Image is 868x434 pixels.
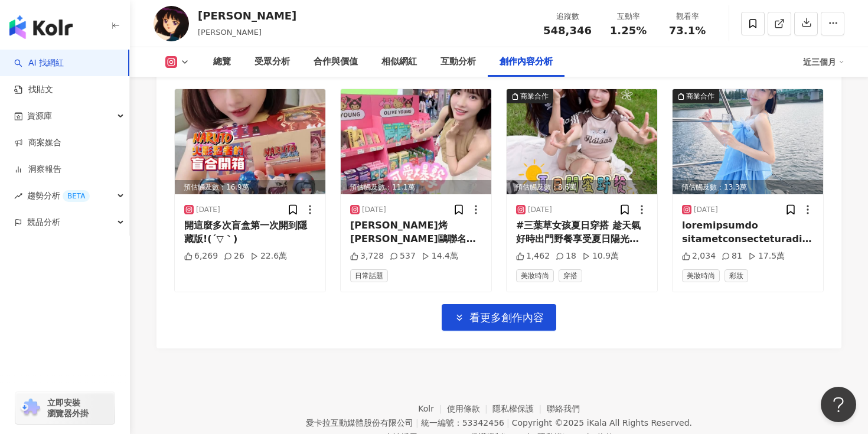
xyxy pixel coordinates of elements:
[725,269,748,282] span: 彩妝
[198,8,296,23] div: [PERSON_NAME]
[390,250,416,262] div: 537
[673,89,823,194] img: post-image
[350,219,482,246] div: [PERSON_NAME]烤[PERSON_NAME]鷗聯名超可愛♡
[821,387,856,422] iframe: Help Scout Beacon - Open
[520,90,549,102] div: 商業合作
[184,250,218,262] div: 6,269
[722,250,742,262] div: 81
[15,392,115,424] a: chrome extension立即安裝 瀏覽器外掛
[196,205,220,215] div: [DATE]
[175,89,325,194] img: post-image
[14,192,22,200] span: rise
[500,55,553,69] div: 創作內容分析
[314,55,358,69] div: 合作與價值
[184,219,316,246] div: 開這麼多次盲盒第一次開到隱藏版!(´▽｀)
[669,25,706,37] span: 73.1%
[516,269,554,282] span: 美妝時尚
[686,90,714,102] div: 商業合作
[421,418,504,428] div: 統一編號：53342456
[362,205,386,215] div: [DATE]
[507,418,510,428] span: |
[422,250,458,262] div: 14.4萬
[673,89,823,194] div: post-image商業合作預估觸及數：13.3萬
[447,404,493,413] a: 使用條款
[512,418,692,428] div: Copyright © 2025 All Rights Reserved.
[198,28,262,37] span: [PERSON_NAME]
[507,89,657,194] img: post-image
[556,250,576,262] div: 18
[507,180,657,195] div: 預估觸及數：8.6萬
[350,250,384,262] div: 3,728
[547,404,580,413] a: 聯絡我們
[665,11,710,22] div: 觀看率
[27,103,52,129] span: 資源庫
[47,397,89,419] span: 立即安裝 瀏覽器外掛
[14,57,64,69] a: searchAI 找網紅
[63,190,90,202] div: BETA
[14,84,53,96] a: 找貼文
[27,209,60,236] span: 競品分析
[224,250,244,262] div: 26
[694,205,718,215] div: [DATE]
[14,137,61,149] a: 商案媒合
[492,404,547,413] a: 隱私權保護
[341,89,491,194] div: post-image預估觸及數：11.1萬
[154,6,189,41] img: KOL Avatar
[682,269,720,282] span: 美妝時尚
[516,250,550,262] div: 1,462
[350,269,388,282] span: 日常話題
[673,180,823,195] div: 預估觸及數：13.3萬
[440,55,476,69] div: 互動分析
[14,164,61,175] a: 洞察報告
[682,219,814,246] div: loremipsumdo sitametconsecteturadi elit seddoeiusmod！ tempo incidid、ut laboreetd(´▽｀) magnaaliqu ...
[250,250,287,262] div: 22.6萬
[507,89,657,194] div: post-image商業合作預估觸及數：8.6萬
[254,55,290,69] div: 受眾分析
[559,269,582,282] span: 穿搭
[381,55,417,69] div: 相似網紅
[516,219,648,246] div: #三葉草女孩夏日穿搭 趁天氣好時出門野餐享受夏日陽光 (⸝⸝◜~◝⸝⸝) 好喜歡這雙 #adidasSpezial 新的彩色光譜系列陽光黃 有同色系鞋帶和雙色鞋帶可以改造 身上的迪士尼聯名TEE...
[606,11,651,22] div: 互動率
[682,250,716,262] div: 2,034
[416,418,419,428] span: |
[175,180,325,195] div: 預估觸及數：16.9萬
[543,11,592,22] div: 追蹤數
[27,182,90,209] span: 趨勢分析
[19,399,42,417] img: chrome extension
[587,418,607,428] a: iKala
[748,250,785,262] div: 17.5萬
[341,180,491,195] div: 預估觸及數：11.1萬
[610,25,647,37] span: 1.25%
[341,89,491,194] img: post-image
[582,250,619,262] div: 10.9萬
[469,311,544,324] span: 看更多創作內容
[306,418,413,428] div: 愛卡拉互動媒體股份有限公司
[442,304,556,331] button: 看更多創作內容
[543,24,592,37] span: 548,346
[213,55,231,69] div: 總覽
[418,404,446,413] a: Kolr
[528,205,552,215] div: [DATE]
[9,15,73,39] img: logo
[803,53,844,71] div: 近三個月
[175,89,325,194] div: post-image預估觸及數：16.9萬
